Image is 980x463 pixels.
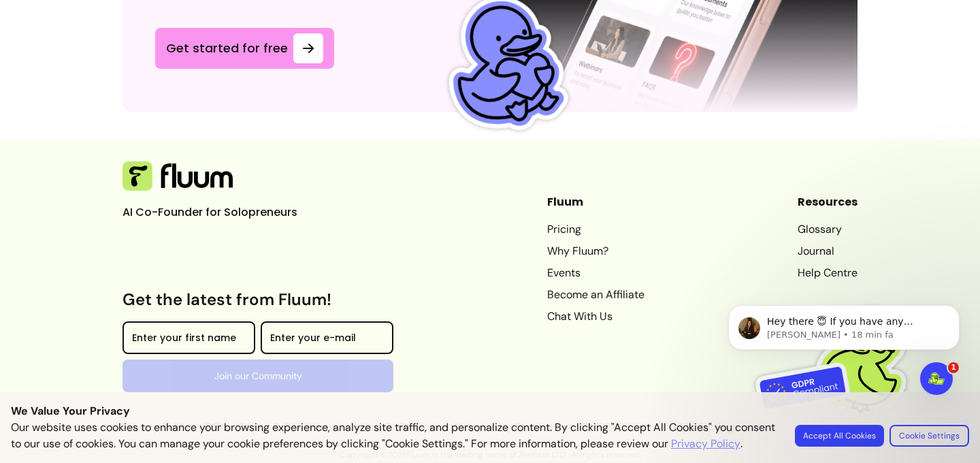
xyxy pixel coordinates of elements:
[547,243,644,259] a: Why Fluum?
[798,265,857,281] a: Help Centre
[547,265,644,281] a: Events
[798,243,857,259] a: Journal
[798,221,857,238] a: Glossary
[122,204,327,221] p: AI Co-Founder for Solopreneurs
[547,308,644,325] a: Chat With Us
[671,436,740,452] a: Privacy Policy
[122,161,233,191] img: Fluum Logo
[798,194,857,210] header: Resources
[920,362,953,395] iframe: Intercom live chat
[270,334,384,347] input: Enter your e-mail
[547,221,644,238] a: Pricing
[795,425,884,447] button: Accept All Cookies
[547,287,644,303] a: Become an Affiliate
[708,276,980,426] iframe: Intercom notifications messaggio
[132,334,246,347] input: Enter your first name
[122,289,393,310] h3: Get the latest from Fluum!
[889,425,969,447] button: Cookie Settings
[547,194,644,210] header: Fluum
[948,362,959,373] span: 1
[11,403,969,419] p: We Value Your Privacy
[166,39,288,58] span: Get started for free
[155,28,334,69] a: Get started for free
[11,419,779,452] p: Our website uses cookies to enhance your browsing experience, analyze site traffic, and personali...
